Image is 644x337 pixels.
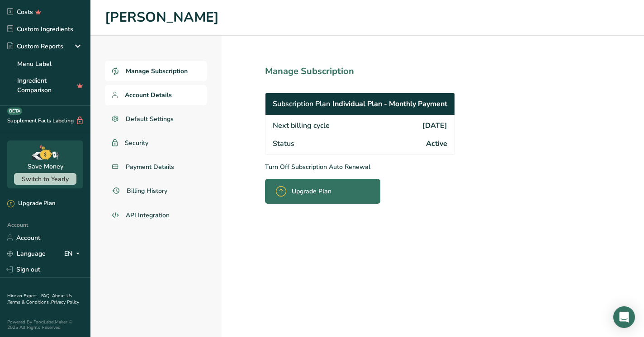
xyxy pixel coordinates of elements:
div: Open Intercom Messenger [613,306,635,328]
a: Security [105,133,207,153]
div: Custom Reports [7,42,63,51]
div: Upgrade Plan [7,199,55,208]
span: Switch to Yearly [22,175,69,183]
span: API Integration [126,211,170,220]
span: Payment Details [126,162,174,172]
a: Terms & Conditions . [8,299,51,305]
a: Billing History [105,181,207,201]
span: Default Settings [126,114,174,124]
a: Payment Details [105,157,207,177]
a: Hire an Expert . [7,293,39,299]
a: Default Settings [105,109,207,129]
span: Next billing cycle [273,120,330,131]
h1: [PERSON_NAME] [105,7,630,28]
div: Save Money [28,162,63,171]
span: Individual Plan - Monthly Payment [332,98,447,109]
a: Language [7,246,46,262]
span: Security [125,138,148,148]
span: Status [273,138,294,149]
a: FAQ . [41,293,52,299]
span: Billing History [127,186,167,196]
div: EN [64,248,83,259]
span: Manage Subscription [126,66,188,76]
h1: Manage Subscription [265,65,495,78]
span: Upgrade Plan [292,187,331,196]
span: Account Details [125,90,172,100]
a: Privacy Policy [51,299,79,305]
div: Powered By FoodLabelMaker © 2025 All Rights Reserved [7,319,83,330]
div: BETA [7,108,22,115]
a: About Us . [7,293,72,305]
a: Account Details [105,85,207,105]
span: Subscription Plan [273,98,330,109]
a: API Integration [105,205,207,226]
button: Switch to Yearly [14,173,76,185]
a: Manage Subscription [105,61,207,81]
span: [DATE] [422,120,447,131]
span: Active [426,138,447,149]
p: Turn Off Subscription Auto Renewal [265,162,495,172]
